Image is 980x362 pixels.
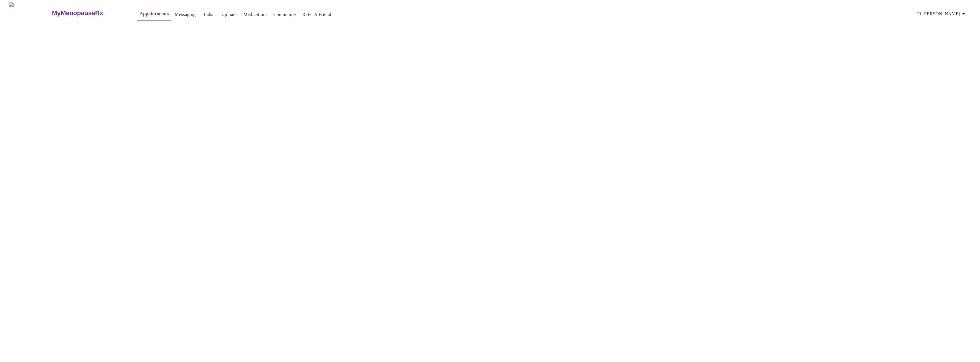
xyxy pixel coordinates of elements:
[199,9,218,20] button: Labs
[916,10,967,18] span: Hi [PERSON_NAME]
[244,11,268,19] a: Medications
[219,9,240,20] button: Uploads
[241,9,270,20] button: Medications
[221,11,238,19] a: Uploads
[52,9,103,17] h3: MyMenopauseRx
[914,8,969,20] button: Hi [PERSON_NAME]
[140,10,169,18] a: Appointments
[173,9,198,20] button: Messaging
[302,11,331,19] a: Refer a Friend
[175,11,196,19] a: Messaging
[137,8,171,21] button: Appointments
[300,9,334,20] button: Refer a Friend
[9,2,51,24] img: MyMenopauseRx Logo
[273,11,297,19] a: Community
[204,11,213,19] a: Labs
[271,9,299,20] button: Community
[51,3,126,23] a: MyMenopauseRx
